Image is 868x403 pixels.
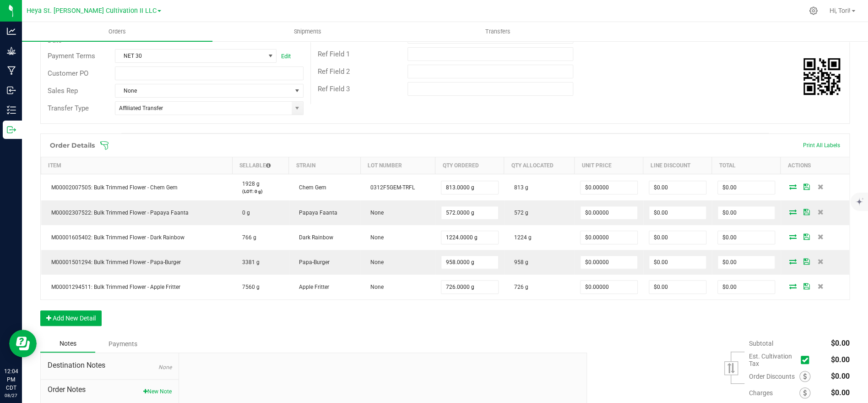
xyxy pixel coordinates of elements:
[781,157,849,174] th: Actions
[95,336,150,352] div: Payments
[800,234,814,239] span: Save Order Detail
[803,58,840,95] img: Scan me!
[294,259,330,265] span: Papa-Burger
[47,234,184,241] span: M00001605402: Bulk Trimmed Flower - Dark Rainbow
[47,259,181,265] span: M00001501294: Bulk Trimmed Flower - Papa-Burger
[294,210,337,216] span: Papaya Faanta
[48,69,88,77] span: Customer PO
[649,281,706,293] input: 0
[294,284,329,290] span: Apple Fritter
[403,22,593,41] a: Transfers
[238,234,256,241] span: 766 g
[808,6,819,15] div: Manage settings
[801,354,813,366] span: Calculate cultivation tax
[7,46,16,55] inline-svg: Grow
[441,281,498,293] input: 0
[366,210,384,216] span: None
[441,231,498,244] input: 0
[580,256,637,269] input: 0
[814,283,827,289] span: Delete Order Detail
[7,125,16,134] inline-svg: Outbound
[4,392,18,399] p: 08/27
[749,353,797,367] span: Est. Cultivation Tax
[9,330,37,357] iframe: Resource center
[115,84,291,97] span: None
[366,259,384,265] span: None
[294,184,326,191] span: Chem Gem
[115,50,265,62] span: NET 30
[580,206,637,219] input: 0
[831,388,850,397] span: $0.00
[814,259,827,264] span: Delete Order Detail
[158,364,172,370] span: None
[580,281,637,293] input: 0
[749,373,799,380] span: Order Discounts
[510,234,532,241] span: 1224 g
[48,87,78,95] span: Sales Rep
[831,372,850,381] span: $0.00
[510,210,528,216] span: 572 g
[7,86,16,95] inline-svg: Inbound
[7,27,16,36] inline-svg: Analytics
[48,360,172,371] span: Destination Notes
[831,355,850,364] span: $0.00
[41,157,233,174] th: Item
[580,231,637,244] input: 0
[803,58,840,95] qrcode: 00004989
[40,310,102,326] button: Add New Detail
[435,157,504,174] th: Qty Ordered
[48,384,172,395] span: Order Notes
[360,157,435,174] th: Lot Number
[649,231,706,244] input: 0
[48,52,95,60] span: Payment Terms
[143,387,172,396] button: New Note
[212,22,403,41] a: Shipments
[232,157,289,174] th: Sellable
[4,367,18,392] p: 12:04 PM CDT
[504,157,575,174] th: Qty Allocated
[238,181,260,187] span: 1928 g
[441,181,498,194] input: 0
[294,234,333,241] span: Dark Rainbow
[47,284,180,290] span: M00001294511: Bulk Trimmed Flower - Apple Fritter
[580,181,637,194] input: 0
[40,335,95,353] div: Notes
[366,284,384,290] span: None
[238,259,260,265] span: 3381 g
[47,184,178,191] span: M00002007505: Bulk Trimmed Flower - Chem Gem
[718,231,775,244] input: 0
[800,209,814,215] span: Save Order Detail
[800,283,814,289] span: Save Order Detail
[50,142,95,149] h1: Order Details
[441,206,498,219] input: 0
[289,157,360,174] th: Strain
[473,28,523,36] span: Transfers
[238,188,283,195] p: (LOT: 0 g)
[366,184,415,191] span: 0312F5GEM-TRFL
[27,7,157,15] span: Heya St. [PERSON_NAME] Cultivation II LLC
[814,209,827,215] span: Delete Order Detail
[831,339,850,348] span: $0.00
[318,50,350,58] span: Ref Field 1
[48,26,106,44] span: Requested Delivery Date
[649,206,706,219] input: 0
[643,157,712,174] th: Line Discount
[318,67,350,76] span: Ref Field 2
[830,7,851,14] span: Hi, Tori!
[366,234,384,241] span: None
[649,181,706,194] input: 0
[238,210,250,216] span: 0 g
[575,157,643,174] th: Unit Price
[814,184,827,189] span: Delete Order Detail
[718,181,775,194] input: 0
[712,157,781,174] th: Total
[282,28,334,36] span: Shipments
[649,256,706,269] input: 0
[7,66,16,75] inline-svg: Manufacturing
[749,389,799,397] span: Charges
[96,28,138,36] span: Orders
[510,184,528,191] span: 813 g
[281,53,291,60] a: Edit
[718,206,775,219] input: 0
[814,234,827,239] span: Delete Order Detail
